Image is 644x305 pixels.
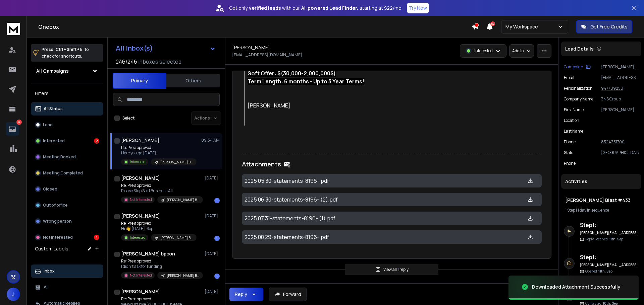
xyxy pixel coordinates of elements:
p: Re: Pre approved [121,145,197,150]
p: Get only with our starting at $22/mo [229,5,401,11]
div: [PERSON_NAME] [248,101,438,109]
p: [DATE] [205,213,220,219]
p: Add to [512,48,524,54]
h1: [PERSON_NAME] [232,44,270,51]
p: location [564,118,579,123]
div: 1 [214,198,220,203]
p: [PERSON_NAME] Blast #433 [167,198,199,203]
p: Here you go [DATE], [121,150,197,156]
p: All Status [44,106,63,111]
p: Not Interested [130,197,152,202]
p: Campaign [564,64,583,70]
span: 1 day in sequence [578,207,609,213]
button: All Campaigns [31,64,103,78]
div: | [565,208,637,213]
span: 1 Step [565,207,575,213]
button: Interested2 [31,134,103,148]
strong: verified leads [249,5,281,11]
div: 1 [214,274,220,279]
p: Meeting Booked [43,154,76,160]
button: Reply [229,288,263,301]
p: [EMAIL_ADDRESS][DOMAIN_NAME] [601,75,639,80]
h1: [PERSON_NAME] [121,288,160,295]
p: 6 [16,120,22,125]
h1: [PERSON_NAME] bpcon [121,250,175,257]
span: 11th, Sep [598,269,612,274]
h6: [PERSON_NAME][EMAIL_ADDRESS][DOMAIN_NAME] [580,262,639,268]
button: Not Interested4 [31,231,103,244]
strong: Soft Offer: $(30,000-2,000,000$) [248,70,336,77]
p: State [564,150,573,155]
p: Try Now [409,5,427,11]
div: 1 [214,236,220,241]
h3: Custom Labels [35,245,68,252]
p: Personalization [564,86,593,91]
p: 2025 08 29-statements-8196-.pdf [245,233,395,241]
label: Select [122,116,135,121]
p: Please Stop Sold Business All [121,188,202,194]
h1: All Campaigns [36,68,69,74]
p: Re: Pre approved [121,183,202,188]
button: Inbox [31,264,103,278]
p: I didn’t ask for funding [121,264,202,269]
h1: [PERSON_NAME] [121,175,160,181]
p: [PERSON_NAME] Blast #433 [160,160,193,165]
p: My Workspace [505,23,541,30]
button: All Inbox(s) [110,42,221,55]
strong: AI-powered Lead Finder, [301,5,358,11]
h3: Inboxes selected [139,58,181,66]
p: [DATE] [205,251,220,256]
p: Inbox [44,269,55,274]
p: Email [564,75,574,80]
tcxspan: Call 8324331700 via 3CX [601,139,625,145]
div: 2 [94,138,99,144]
p: [PERSON_NAME] Blast #433 [160,235,193,240]
p: First Name [564,107,584,112]
h6: [PERSON_NAME][EMAIL_ADDRESS][DOMAIN_NAME] [580,230,639,235]
p: Phone [564,161,576,166]
h6: Step 1 : [580,253,639,261]
button: Lead [31,118,103,132]
button: Forward [269,288,307,301]
p: [PERSON_NAME] Blast #433 [167,273,199,278]
tcxspan: Call 947709250 via 3CX [601,85,623,91]
h1: Onebox [38,23,472,31]
button: Try Now [407,3,429,13]
h6: Step 1 : [580,221,639,229]
p: Interested [130,159,146,164]
p: [PERSON_NAME] [601,107,639,112]
span: Ctrl + Shift + k [55,46,83,53]
button: All Status [31,102,103,116]
h1: All Inbox(s) [116,45,153,52]
p: Wrong person [43,219,72,224]
p: All [44,285,49,290]
span: 11th, Sep [609,237,623,241]
div: Downloaded Attachment Successfully [532,284,621,290]
p: 3NS Group [601,96,639,102]
p: Company Name [564,96,593,102]
a: 6 [6,122,19,136]
p: Interested [474,48,493,54]
p: Last Name [564,129,583,134]
button: J [7,288,20,301]
p: [PERSON_NAME] Blast #433 [601,64,639,70]
p: Phone [564,139,576,145]
button: Wrong person [31,215,103,228]
p: View all reply [383,267,409,272]
p: [DATE] [205,175,220,181]
p: Press to check for shortcuts. [42,46,89,60]
button: Others [166,73,220,88]
p: Not Interested [130,273,152,278]
p: Re: Pre approved [121,258,202,264]
button: Campaign [564,64,591,70]
h1: [PERSON_NAME] [121,137,159,144]
p: Hi 👋 [DATE], Sep [121,226,197,231]
span: 50 [490,21,495,26]
div: 4 [94,235,99,240]
button: Primary [113,73,166,89]
p: Opened [585,269,612,274]
button: Closed [31,182,103,196]
p: Meeting Completed [43,170,83,176]
p: Re: Pre approved [121,296,197,302]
